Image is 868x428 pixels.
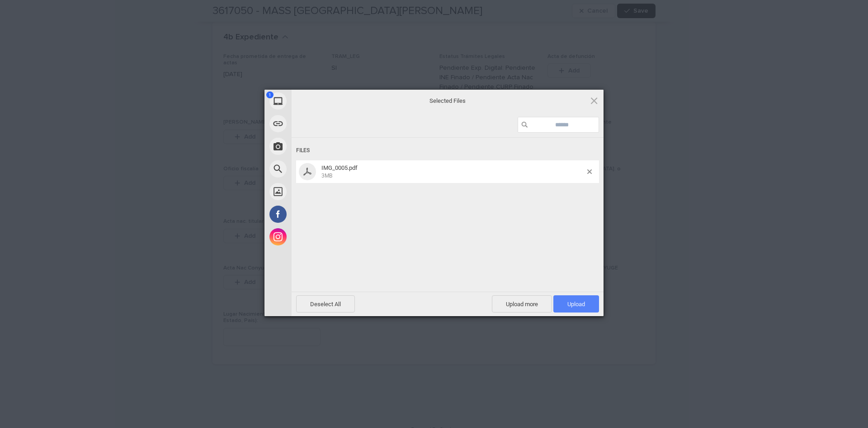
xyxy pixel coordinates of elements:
span: Selected Files [357,96,538,105]
div: Instagram [264,226,373,248]
span: 1 [266,91,274,98]
span: Click here or hit ESC to close picker [589,96,599,106]
span: Deselect All [296,295,355,313]
span: Upload [567,301,585,308]
div: Unsplash [264,180,373,203]
span: IMG_0005.pdf [319,164,587,179]
span: IMG_0005.pdf [321,164,358,171]
div: Facebook [264,203,373,226]
div: Link (URL) [264,112,373,135]
div: Take Photo [264,135,373,158]
span: Upload [553,295,599,313]
span: Upload more [492,295,552,313]
div: Files [296,142,599,159]
div: Web Search [264,158,373,180]
div: My Device [264,90,373,112]
span: 3MB [321,173,332,179]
